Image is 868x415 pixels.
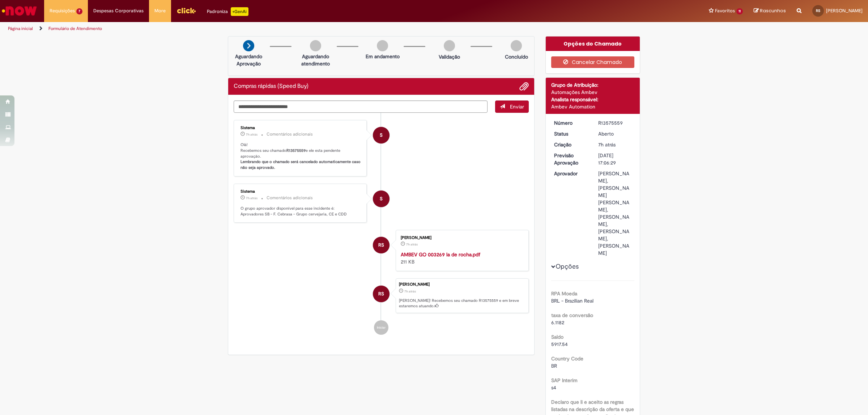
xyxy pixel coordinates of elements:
[551,96,635,103] div: Analista responsável:
[267,131,313,137] small: Comentários adicionais
[234,83,309,90] h2: Compras rápidas (Speed Buy) Histórico de tíquete
[549,170,593,177] dt: Aprovador
[241,206,361,217] p: O grupo aprovador disponível para esse incidente é: Aprovadores SB - F. Cebrasa - Grupo cervejari...
[8,26,33,31] a: Página inicial
[246,132,258,137] time: 29/09/2025 10:06:42
[598,119,632,127] div: R13575559
[373,191,390,207] div: System
[598,141,632,148] div: 29/09/2025 10:06:29
[549,141,593,148] dt: Criação
[366,53,400,60] p: Em andamento
[241,126,361,130] div: Sistema
[310,40,321,51] img: img-circle-grey.png
[298,53,333,67] p: Aguardando atendimento
[154,7,166,14] span: More
[495,100,529,113] button: Enviar
[246,196,258,200] time: 29/09/2025 10:06:39
[551,81,635,89] div: Grupo de Atribuição:
[234,113,529,342] ul: Histórico de tíquete
[373,127,390,144] div: System
[76,8,82,14] span: 7
[439,53,460,60] p: Validação
[511,40,522,51] img: img-circle-grey.png
[241,189,361,194] div: Sistema
[373,286,390,302] div: Ronaldo Gomes Dos Santos
[715,7,735,14] span: Favoritos
[241,159,362,170] b: Lembrando que o chamado será cancelado automaticamente caso não seja aprovado.
[231,53,266,67] p: Aguardando Aprovação
[519,82,529,91] button: Adicionar anexos
[598,170,632,257] div: [PERSON_NAME], [PERSON_NAME] [PERSON_NAME], [PERSON_NAME], [PERSON_NAME], [PERSON_NAME]
[551,103,635,110] div: Ambev Automation
[598,152,632,166] div: [DATE] 17:06:29
[549,152,593,166] dt: Previsão Aprovação
[551,312,593,318] b: taxa de conversão
[377,40,388,51] img: img-circle-grey.png
[736,8,743,14] span: 11
[406,242,418,247] span: 7h atrás
[598,141,616,148] span: 7h atrás
[234,100,488,113] textarea: Digite sua mensagem aqui...
[234,278,529,313] li: Ronaldo Gomes Dos Santos
[380,127,383,144] span: S
[551,56,635,68] button: Cancelar Chamado
[378,236,384,254] span: RS
[93,7,144,14] span: Despesas Corporativas
[246,196,258,200] span: 7h atrás
[406,242,418,247] time: 29/09/2025 10:06:25
[243,40,254,51] img: arrow-next.png
[551,341,568,347] span: 5917.54
[549,130,593,137] dt: Status
[404,289,416,294] span: 7h atrás
[444,40,455,51] img: img-circle-grey.png
[505,53,528,60] p: Concluído
[246,132,258,137] span: 7h atrás
[241,142,361,171] p: Olá! Recebemos seu chamado e ele esta pendente aprovação.
[48,26,102,31] a: Formulário de Atendimento
[546,37,640,51] div: Opções do Chamado
[551,290,577,297] b: RPA Moeda
[5,22,573,35] ul: Trilhas de página
[551,355,583,362] b: Country Code
[816,8,820,13] span: RS
[551,377,578,384] b: SAP Interim
[176,5,196,16] img: click_logo_yellow_360x200.png
[401,251,521,265] div: 211 KB
[373,237,390,253] div: Ronaldo Gomes Dos Santos
[826,8,863,14] span: [PERSON_NAME]
[378,285,384,303] span: RS
[50,7,75,14] span: Requisições
[551,319,564,326] span: 6.1182
[231,7,248,16] p: +GenAi
[549,119,593,127] dt: Número
[401,236,521,240] div: [PERSON_NAME]
[399,298,525,309] p: [PERSON_NAME]! Recebemos seu chamado R13575559 e em breve estaremos atuando.
[380,190,383,208] span: S
[267,195,313,201] small: Comentários adicionais
[399,282,525,287] div: [PERSON_NAME]
[551,384,556,391] span: s4
[754,8,786,14] a: Rascunhos
[760,7,786,14] span: Rascunhos
[551,89,635,96] div: Automações Ambev
[551,363,557,369] span: BR
[510,103,524,110] span: Enviar
[551,298,593,304] span: BRL - Brazilian Real
[551,334,563,340] b: Saldo
[401,251,480,258] a: AMBEV GO 003269 la de rocha.pdf
[404,289,416,294] time: 29/09/2025 10:06:29
[286,148,306,153] b: R13575559
[207,7,248,16] div: Padroniza
[1,4,38,18] img: ServiceNow
[598,130,632,137] div: Aberto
